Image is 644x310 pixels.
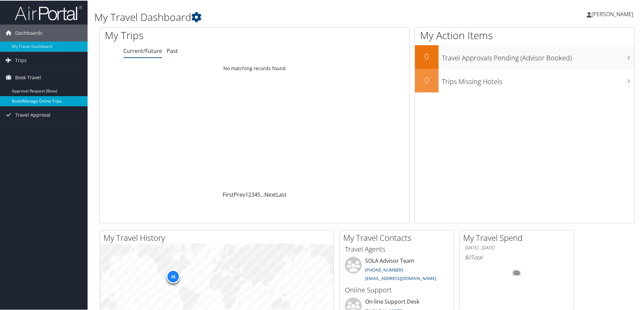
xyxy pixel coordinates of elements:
h6: [DATE] - [DATE] [465,244,569,250]
td: No matching records found [100,62,409,74]
a: 3 [251,190,254,198]
h3: Trips Missing Hotels [442,73,635,86]
a: Current/Future [123,47,162,54]
h1: My Action Items [415,28,635,42]
h2: My Travel Contacts [343,231,454,243]
a: [PERSON_NAME] [587,3,640,24]
h2: My Travel Spend [463,231,574,243]
span: Trips [15,51,27,68]
a: 0Trips Missing Hotels [415,68,635,92]
li: SOLA Advisor Team [342,256,452,284]
span: … [260,190,264,198]
a: 4 [254,190,257,198]
a: First [223,190,234,198]
div: 45 [166,269,180,283]
span: Book Travel [15,68,41,85]
a: Last [276,190,287,198]
a: 0Travel Approvals Pending (Advisor Booked) [415,45,635,68]
span: Dashboards [15,24,42,41]
span: [PERSON_NAME] [591,10,633,17]
h3: Travel Approvals Pending (Advisor Booked) [442,49,635,62]
h2: 0 [415,50,439,61]
a: Past [167,47,178,54]
span: $0 [465,253,471,260]
a: [PHONE_NUMBER] [365,266,403,272]
img: airportal-logo.png [15,4,82,20]
h1: My Travel Dashboard [94,9,458,24]
a: 5 [257,190,260,198]
a: Prev [234,190,245,198]
a: 1 [245,190,248,198]
h2: My Travel History [103,231,333,243]
h3: Online Support [345,285,449,294]
h1: My Trips [105,28,275,42]
h2: 0 [415,74,439,85]
span: Travel Approval [15,106,51,123]
h6: Total [465,253,569,260]
a: [EMAIL_ADDRESS][DOMAIN_NAME] [365,275,436,281]
a: 2 [248,190,251,198]
h3: Travel Agents [345,244,449,253]
a: Next [264,190,276,198]
tspan: 0% [514,271,519,275]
